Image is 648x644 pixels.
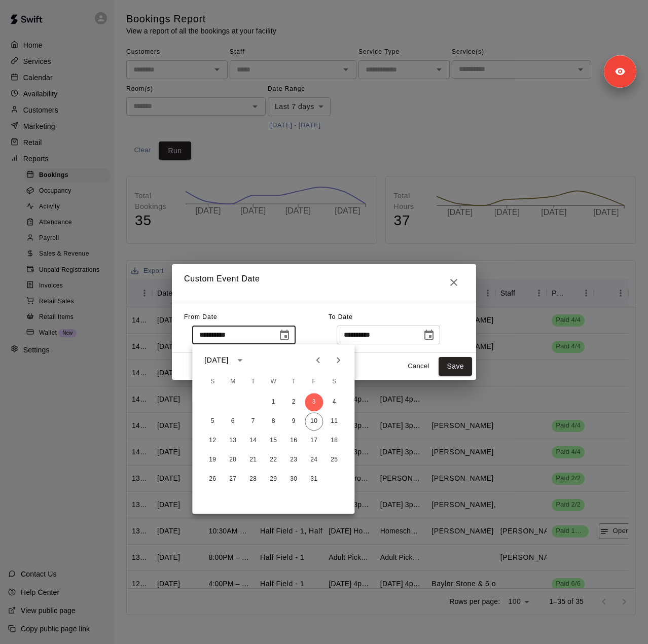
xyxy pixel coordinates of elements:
button: 21 [244,451,262,469]
button: 25 [325,451,343,469]
button: 13 [224,432,242,450]
span: Wednesday [264,372,282,392]
span: From Date [184,313,218,320]
button: 5 [203,412,222,431]
button: 10 [305,412,323,431]
button: Save [439,357,472,376]
button: 3 [305,393,323,411]
button: 23 [284,451,303,469]
span: Friday [305,372,323,392]
button: 19 [203,451,222,469]
button: 16 [284,432,303,450]
span: Monday [224,372,242,392]
button: 30 [284,470,303,488]
div: [DATE] [204,355,228,366]
button: 2 [284,393,303,411]
button: 17 [305,432,323,450]
button: 28 [244,470,262,488]
button: Previous month [308,350,328,370]
h2: Custom Event Date [172,264,476,301]
button: 14 [244,432,262,450]
span: Saturday [325,372,343,392]
button: calendar view is open, switch to year view [232,351,249,369]
button: 31 [305,470,323,488]
button: 22 [264,451,282,469]
span: Thursday [284,372,303,392]
button: 8 [264,412,282,431]
button: 1 [264,393,282,411]
button: Close [444,272,464,293]
button: 20 [224,451,242,469]
span: Sunday [203,372,222,392]
span: Tuesday [244,372,262,392]
button: Cancel [402,359,435,374]
button: 7 [244,412,262,431]
button: 26 [203,470,222,488]
button: 6 [224,412,242,431]
button: Next month [328,350,348,370]
button: 15 [264,432,282,450]
button: 27 [224,470,242,488]
button: Choose date, selected date is Oct 3, 2025 [274,325,295,345]
button: 12 [203,432,222,450]
button: 9 [284,412,303,431]
button: 29 [264,470,282,488]
button: 4 [325,393,343,411]
button: 18 [325,432,343,450]
button: Choose date, selected date is Oct 10, 2025 [419,325,439,345]
button: 11 [325,412,343,431]
button: 24 [305,451,323,469]
span: To Date [329,313,353,320]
